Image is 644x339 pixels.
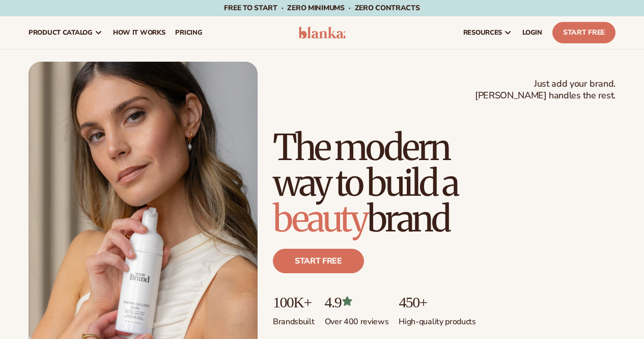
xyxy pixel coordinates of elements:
a: How It Works [108,16,171,49]
a: Start free [273,249,364,273]
a: resources [458,16,517,49]
p: 100K+ [273,294,315,310]
a: pricing [170,16,207,49]
span: beauty [273,196,367,241]
h1: The modern way to build a brand [273,129,615,237]
span: How It Works [113,29,165,37]
span: Just add your brand. [PERSON_NAME] handles the rest. [475,78,615,102]
a: Start Free [552,22,615,43]
span: product catalog [29,29,93,37]
span: resources [463,29,502,37]
p: Brands built [273,310,315,327]
a: product catalog [23,16,108,49]
p: Over 400 reviews [325,310,389,327]
p: High-quality products [399,310,475,327]
p: 4.9 [325,294,389,310]
img: logo [298,27,346,39]
p: 450+ [399,294,475,310]
span: pricing [175,29,202,37]
span: Free to start · ZERO minimums · ZERO contracts [224,3,419,13]
a: LOGIN [517,16,547,49]
span: LOGIN [522,29,542,37]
